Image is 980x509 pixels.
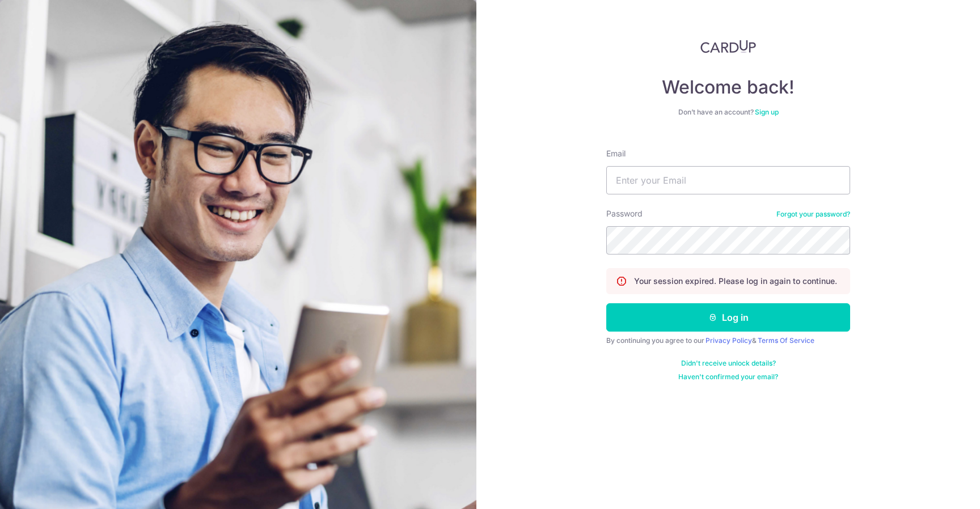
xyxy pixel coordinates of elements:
[755,108,779,116] a: Sign up
[606,166,850,194] input: Enter your Email
[776,210,850,219] a: Forgot your password?
[678,372,778,381] a: Haven't confirmed your email?
[700,40,756,53] img: CardUp Logo
[758,336,814,345] a: Terms Of Service
[634,275,837,287] p: Your session expired. Please log in again to continue.
[706,336,752,345] a: Privacy Policy
[606,303,850,332] button: Log in
[606,148,626,159] label: Email
[606,208,643,219] label: Password
[606,336,850,345] div: By continuing you agree to our &
[606,76,850,99] h4: Welcome back!
[606,108,850,117] div: Don’t have an account?
[681,359,776,368] a: Didn't receive unlock details?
